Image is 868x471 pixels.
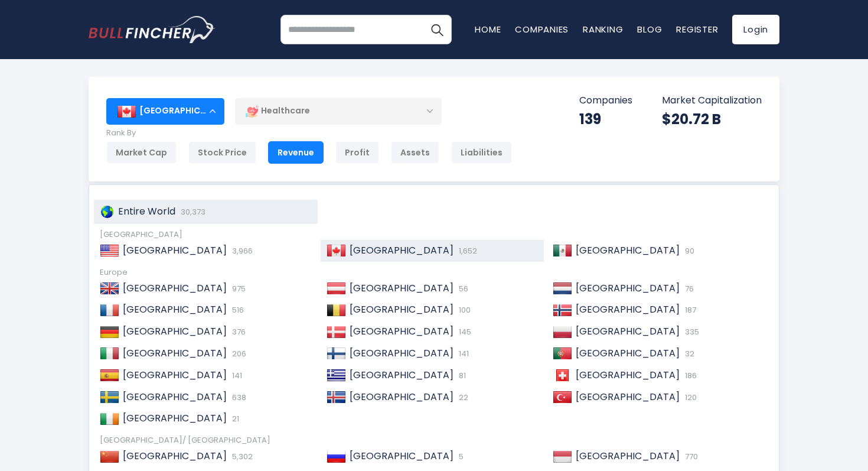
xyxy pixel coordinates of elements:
p: Rank By [106,128,512,138]
span: [GEOGRAPHIC_DATA] [123,281,227,295]
span: [GEOGRAPHIC_DATA] [123,324,227,338]
span: [GEOGRAPHIC_DATA] [350,243,453,257]
span: [GEOGRAPHIC_DATA] [350,303,453,316]
div: Assets [391,141,439,164]
span: [GEOGRAPHIC_DATA] [123,243,227,257]
span: 145 [456,326,471,337]
div: Europe [100,268,768,278]
a: Home [475,23,501,35]
div: Profit [335,141,379,164]
a: Blog [637,23,662,35]
span: [GEOGRAPHIC_DATA] [576,346,680,360]
button: Search [422,15,452,44]
span: 5 [456,451,464,462]
span: 975 [229,283,246,294]
span: 120 [682,392,697,403]
span: [GEOGRAPHIC_DATA] [350,368,453,382]
div: Market Cap [106,141,177,164]
a: Register [676,23,718,35]
span: [GEOGRAPHIC_DATA] [123,449,227,463]
span: Entire World [118,204,175,218]
span: 186 [682,370,697,381]
span: [GEOGRAPHIC_DATA] [576,368,680,382]
span: 100 [456,304,471,316]
span: [GEOGRAPHIC_DATA] [350,449,453,463]
span: [GEOGRAPHIC_DATA] [350,390,453,404]
span: [GEOGRAPHIC_DATA] [576,390,680,404]
p: Market Capitalization [662,95,762,107]
div: Revenue [268,141,324,164]
span: [GEOGRAPHIC_DATA] [350,324,453,338]
div: Liabilities [451,141,512,164]
span: [GEOGRAPHIC_DATA] [576,449,680,463]
span: [GEOGRAPHIC_DATA] [576,324,680,338]
span: [GEOGRAPHIC_DATA] [123,411,227,425]
span: 30,373 [178,206,205,217]
span: 5,302 [229,451,253,462]
div: $20.72 B [662,110,762,128]
span: 90 [682,245,694,256]
span: 81 [456,370,466,381]
span: [GEOGRAPHIC_DATA] [350,346,453,360]
span: [GEOGRAPHIC_DATA] [350,281,453,295]
span: [GEOGRAPHIC_DATA] [123,303,227,316]
span: 638 [229,392,246,403]
span: 21 [229,413,239,424]
span: 32 [682,348,694,359]
span: 516 [229,304,244,316]
span: [GEOGRAPHIC_DATA] [123,390,227,404]
span: 22 [456,392,468,403]
span: 3,966 [229,245,253,256]
img: bullfincher logo [89,16,216,43]
span: [GEOGRAPHIC_DATA] [123,346,227,360]
p: Companies [579,95,632,107]
div: [GEOGRAPHIC_DATA] [106,98,224,124]
span: 141 [456,348,469,359]
a: Companies [515,23,569,35]
div: [GEOGRAPHIC_DATA]/ [GEOGRAPHIC_DATA] [100,436,768,446]
span: 335 [682,326,699,337]
span: 206 [229,348,246,359]
a: Go to homepage [89,16,216,43]
span: 770 [682,451,698,462]
span: [GEOGRAPHIC_DATA] [576,303,680,316]
span: 141 [229,370,242,381]
span: 1,652 [456,245,477,256]
div: Healthcare [235,98,442,125]
a: Login [732,15,779,44]
span: 376 [229,326,246,337]
span: [GEOGRAPHIC_DATA] [576,281,680,295]
a: Ranking [583,23,623,35]
div: [GEOGRAPHIC_DATA] [100,230,768,240]
span: 56 [456,283,468,294]
span: 187 [682,304,696,316]
div: Stock Price [188,141,256,164]
span: [GEOGRAPHIC_DATA] [123,368,227,382]
span: [GEOGRAPHIC_DATA] [576,243,680,257]
div: 139 [579,110,632,128]
span: 76 [682,283,694,294]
